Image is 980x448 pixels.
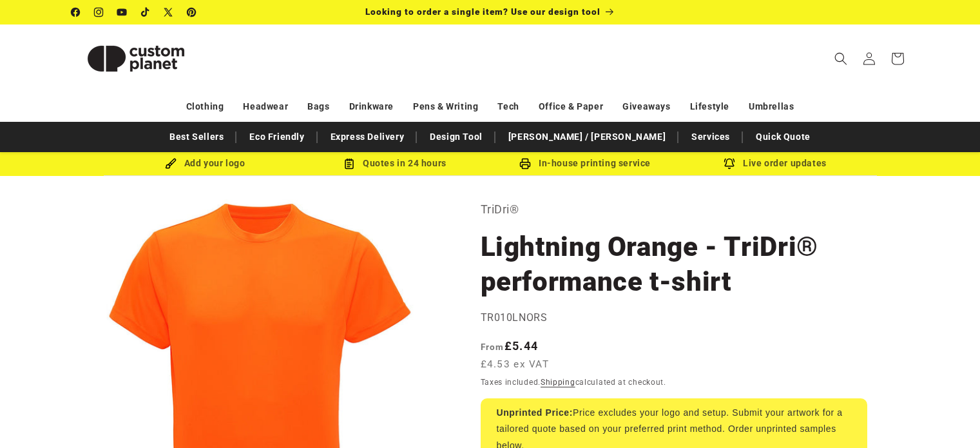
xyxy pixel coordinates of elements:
img: Order updates [724,158,735,170]
a: Office & Paper [539,95,603,118]
a: Tech [497,95,519,118]
a: Headwear [243,95,288,118]
a: Umbrellas [749,95,794,118]
a: Pens & Writing [413,95,478,118]
span: Looking to order a single item? Use our design tool [365,6,600,17]
a: Clothing [186,95,224,118]
div: Quotes in 24 hours [300,155,490,171]
a: Drinkware [349,95,394,118]
h1: Lightning Orange - TriDri® performance t-shirt [481,229,867,299]
a: Giveaways [622,95,670,118]
a: Bags [307,95,329,118]
div: Live order updates [680,155,870,171]
span: TR010LNORS [481,311,548,324]
a: Design Tool [423,126,489,148]
img: Custom Planet [72,30,200,88]
div: In-house printing service [490,155,680,171]
a: Services [685,126,736,148]
span: £4.53 ex VAT [481,357,550,372]
img: Brush Icon [165,158,177,170]
a: Quick Quote [749,126,817,148]
div: Taxes included. calculated at checkout. [481,376,867,389]
strong: £5.44 [481,339,539,353]
a: Shipping [541,378,575,387]
div: Add your logo [110,155,300,171]
p: TriDri® [481,199,867,220]
a: [PERSON_NAME] / [PERSON_NAME] [502,126,672,148]
a: Custom Planet [66,24,205,92]
img: In-house printing [519,158,531,170]
summary: Search [827,44,855,73]
span: From [481,342,504,352]
img: Order Updates Icon [343,158,355,170]
a: Eco Friendly [243,126,311,148]
a: Express Delivery [324,126,411,148]
a: Best Sellers [163,126,230,148]
a: Lifestyle [690,95,729,118]
strong: Unprinted Price: [497,407,573,418]
iframe: Chat Widget [916,386,980,448]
